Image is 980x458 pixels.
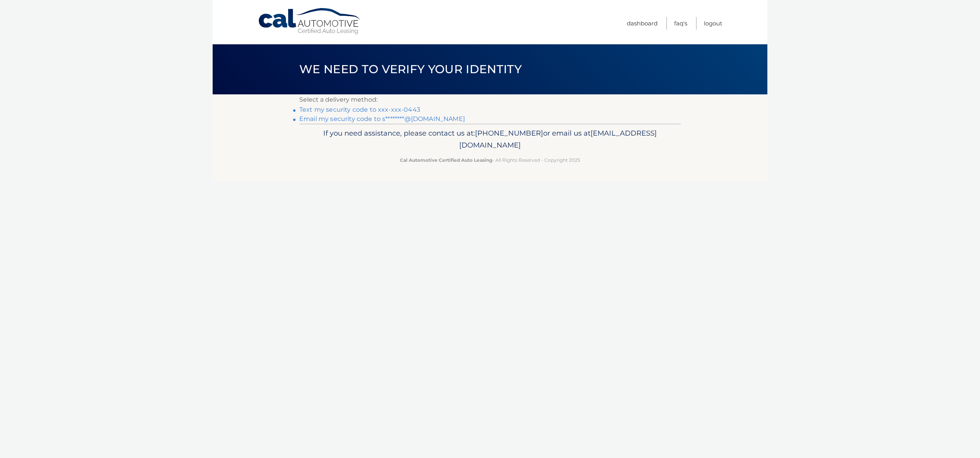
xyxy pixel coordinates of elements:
[299,94,681,105] p: Select a delivery method:
[400,157,492,163] strong: Cal Automotive Certified Auto Leasing
[299,62,522,76] span: We need to verify your identity
[304,156,676,164] p: - All Rights Reserved - Copyright 2025
[304,127,676,152] p: If you need assistance, please contact us at: or email us at
[704,17,722,30] a: Logout
[674,17,687,30] a: FAQ's
[475,129,543,138] span: [PHONE_NUMBER]
[299,115,465,122] a: Email my security code to s********@[DOMAIN_NAME]
[627,17,658,30] a: Dashboard
[299,106,420,113] a: Text my security code to xxx-xxx-0443
[258,8,362,35] a: Cal Automotive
